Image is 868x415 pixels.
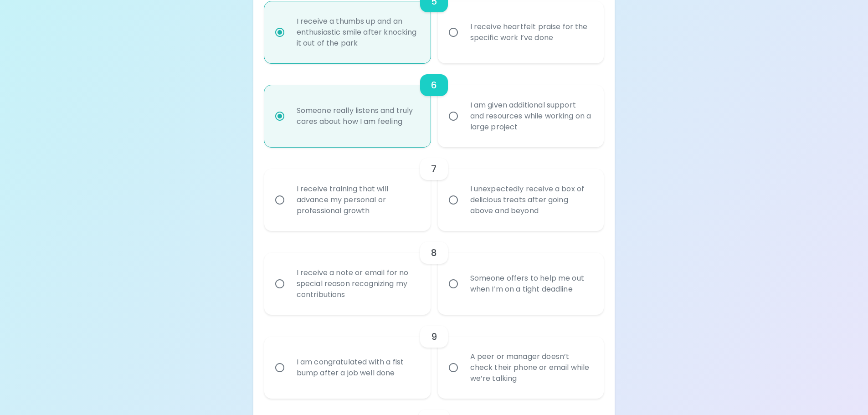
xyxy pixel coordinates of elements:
[289,256,426,311] div: I receive a note or email for no special reason recognizing my contributions
[463,340,599,395] div: A peer or manager doesn’t check their phone or email while we’re talking
[463,89,599,143] div: I am given additional support and resources while working on a large project
[431,329,437,344] h6: 9
[289,173,426,227] div: I receive training that will advance my personal or professional growth
[289,5,426,60] div: I receive a thumbs up and an enthusiastic smile after knocking it out of the park
[431,246,437,260] h6: 8
[463,173,599,227] div: I unexpectedly receive a box of delicious treats after going above and beyond
[289,346,426,389] div: I am congratulated with a fist bump after a job well done
[463,10,599,54] div: I receive heartfelt praise for the specific work I’ve done
[289,94,426,138] div: Someone really listens and truly cares about how I am feeling
[264,63,604,147] div: choice-group-check
[264,231,604,315] div: choice-group-check
[463,262,599,306] div: Someone offers to help me out when I’m on a tight deadline
[431,162,437,176] h6: 7
[431,78,437,92] h6: 6
[264,315,604,399] div: choice-group-check
[264,147,604,231] div: choice-group-check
